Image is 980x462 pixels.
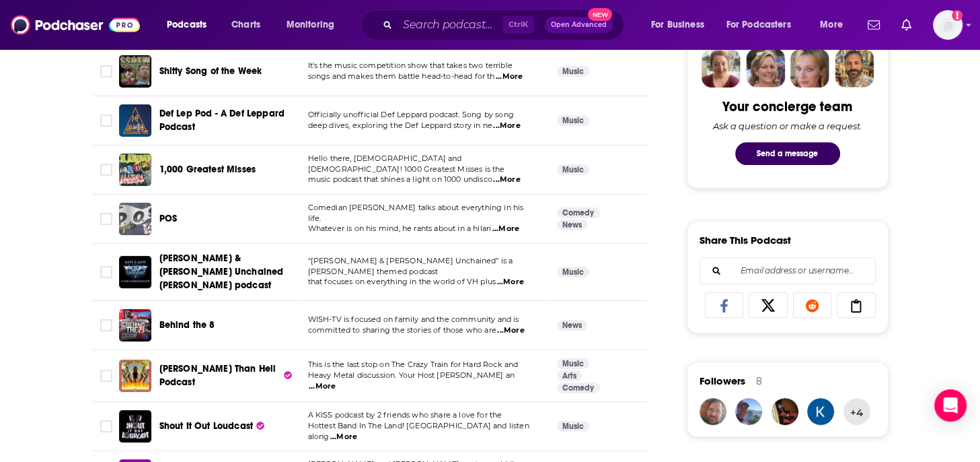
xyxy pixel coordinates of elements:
[308,360,519,369] span: This is the last stop on The Crazy Train for Hard Rock and
[837,292,876,318] a: Copy Link
[700,374,745,387] span: Followers
[159,65,262,78] a: Shitty Song of the Week
[308,121,492,130] span: deep dives, exploring the Def Leppard story in ne
[159,420,254,432] span: Shout It Out Loudcast
[749,292,788,318] a: Share on X/Twitter
[557,66,590,77] a: Music
[700,257,876,284] div: Search followers
[119,309,151,341] a: Behind the 8
[807,398,834,425] img: hubmailtest
[119,104,151,137] img: Def Lep Pod - A Def Leppard Podcast
[100,114,112,127] span: Toggle select row
[651,15,704,34] span: For Business
[159,319,215,331] span: Behind the 8
[551,22,607,28] span: Open Advanced
[933,10,963,40] button: Show profile menu
[700,398,726,425] img: MichaelBagford
[735,398,762,425] img: thesharkdeck
[308,174,492,184] span: music podcast that shines a light on 1000 undisco
[308,315,519,324] span: WISH-TV is focused on family and the community and is
[308,421,529,441] span: Hottest Band In The Land! [GEOGRAPHIC_DATA] and listen along
[308,224,492,233] span: Whatever is on his mind, he rants about in a hilari
[119,55,151,88] img: Shitty Song of the Week
[820,15,843,34] span: More
[735,142,840,165] button: Send a message
[159,363,276,388] span: [PERSON_NAME] Than Hell Podcast
[588,8,612,21] span: New
[308,61,513,70] span: It's the music competition show that takes two terrible
[330,432,357,442] span: ...More
[159,65,262,77] span: Shitty Song of the Week
[726,15,791,34] span: For Podcasters
[557,320,588,331] a: News
[159,253,284,291] span: [PERSON_NAME] & [PERSON_NAME] Unchained [PERSON_NAME] podcast
[496,71,523,82] span: ...More
[159,164,256,175] span: 1,000 Greatest Misses
[557,207,600,218] a: Comedy
[231,15,260,34] span: Charts
[557,164,590,175] a: Music
[933,10,963,40] span: Logged in as TaraKennedy
[308,256,513,276] span: “[PERSON_NAME] & [PERSON_NAME] Unchained” is a [PERSON_NAME] themed podcast
[934,389,967,422] div: Open Intercom Messenger
[933,10,963,40] img: User Profile
[771,398,798,425] img: analogsmile
[159,212,178,226] a: POS
[718,14,811,36] button: open menu
[793,292,832,318] a: Share on Reddit
[100,420,112,432] span: Toggle select row
[159,213,178,224] span: POS
[722,98,852,115] div: Your concierge team
[119,256,151,288] img: Dave & Dave Unchained Van Halen podcast
[100,370,112,382] span: Toggle select row
[713,121,862,131] div: Ask a question or make a request.
[557,115,590,126] a: Music
[308,110,514,119] span: Officially unofficial Def Leppard podcast. Song by song
[705,292,744,318] a: Share on Facebook
[119,410,151,442] img: Shout It Out Loudcast
[100,65,112,77] span: Toggle select row
[711,258,864,284] input: Email address or username...
[119,154,151,186] a: 1,000 Greatest Misses
[497,325,524,336] span: ...More
[159,108,285,133] span: Def Lep Pod - A Def Leppard Podcast
[493,121,520,131] span: ...More
[811,14,860,36] button: open menu
[545,17,613,33] button: Open AdvancedNew
[159,420,265,433] a: Shout It Out Loudcast
[100,266,112,278] span: Toggle select row
[308,203,524,223] span: Comedian [PERSON_NAME] talks about everything in his life.
[119,360,151,392] a: Podder Than Hell Podcast
[159,319,215,332] a: Behind the 8
[223,14,268,36] a: Charts
[277,14,352,36] button: open menu
[287,15,334,34] span: Monitoring
[493,174,520,185] span: ...More
[862,13,885,36] a: Show notifications dropdown
[700,234,791,246] h3: Share This Podcast
[557,421,590,432] a: Music
[309,381,336,392] span: ...More
[100,319,112,331] span: Toggle select row
[896,13,917,36] a: Show notifications dropdown
[308,154,505,174] span: Hello there, [DEMOGRAPHIC_DATA] and [DEMOGRAPHIC_DATA]! 1000 Greatest Misses is the
[308,277,496,286] span: that focuses on everything in the world of VH plus
[746,48,785,88] img: Barbara Profile
[557,358,590,369] a: Music
[373,9,637,40] div: Search podcasts, credits, & more...
[398,14,502,36] input: Search podcasts, credits, & more...
[308,325,496,335] span: committed to sharing the stories of those who are
[557,383,600,393] a: Comedy
[11,12,140,38] img: Podchaser - Follow, Share and Rate Podcasts
[557,220,588,230] a: News
[756,375,762,387] div: 8
[159,107,293,134] a: Def Lep Pod - A Def Leppard Podcast
[167,15,206,34] span: Podcasts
